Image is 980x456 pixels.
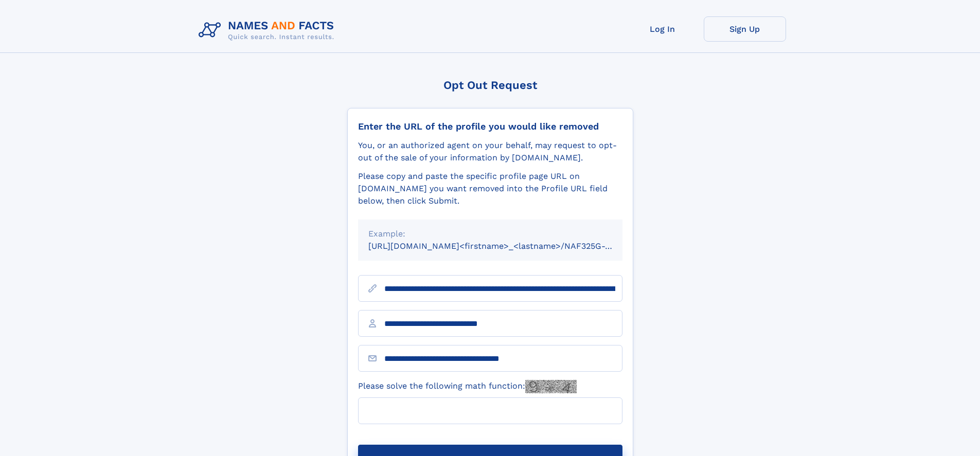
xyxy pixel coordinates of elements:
label: Please solve the following math function: [358,380,577,393]
a: Log In [621,16,704,42]
div: You, or an authorized agent on your behalf, may request to opt-out of the sale of your informatio... [358,139,622,164]
small: [URL][DOMAIN_NAME]<firstname>_<lastname>/NAF325G-xxxxxxxx [368,241,642,251]
img: Logo Names and Facts [194,16,343,44]
div: Enter the URL of the profile you would like removed [358,121,622,132]
div: Please copy and paste the specific profile page URL on [DOMAIN_NAME] you want removed into the Pr... [358,170,622,207]
a: Sign Up [704,16,786,42]
div: Example: [368,228,612,240]
div: Opt Out Request [347,79,633,92]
